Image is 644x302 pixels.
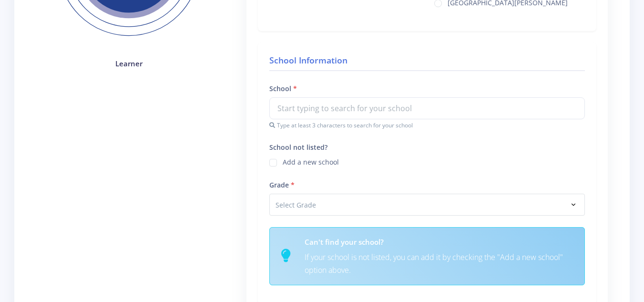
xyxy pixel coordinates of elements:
label: Add a new school [283,157,339,165]
label: School not listed? [269,142,327,152]
label: Grade [269,180,295,190]
label: School [269,83,297,94]
small: Type at least 3 characters to search for your school [269,121,585,130]
input: Start typing to search for your school [269,97,585,119]
h6: Can't find your school? [305,237,573,248]
p: If your school is not listed, you can add it by checking the "Add a new school" option above. [305,251,573,277]
h4: School Information [269,54,585,71]
h4: Learner [44,58,214,69]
